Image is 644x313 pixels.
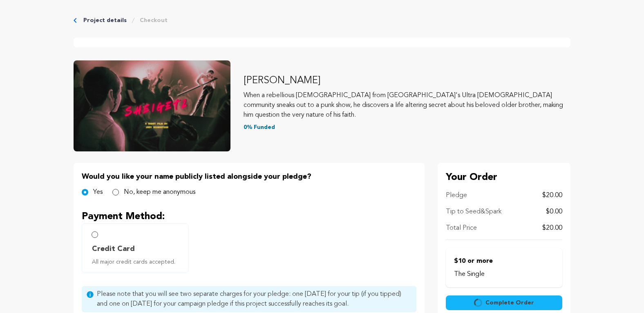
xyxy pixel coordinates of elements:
[546,207,562,217] p: $0.00
[485,299,534,307] span: Complete Order
[244,123,570,131] p: 0% Funded
[446,223,477,233] p: Total Price
[244,74,570,87] p: [PERSON_NAME]
[542,191,562,200] p: $20.00
[446,171,562,184] p: Your Order
[74,16,570,24] div: Breadcrumb
[92,243,135,255] span: Credit Card
[446,191,467,200] p: Pledge
[454,269,554,279] p: The Single
[93,187,103,197] label: Yes
[83,16,127,24] a: Project details
[454,256,554,266] p: $10 or more
[82,171,416,182] p: Would you like your name publicly listed alongside your pledge?
[140,16,168,24] a: Checkout
[446,207,501,217] p: Tip to Seed&Spark
[446,295,562,310] button: Complete Order
[97,289,411,309] span: Please note that you will see two separate charges for your pledge: one [DATE] for your tip (if y...
[92,258,182,266] span: All major credit cards accepted.
[124,187,195,197] label: No, keep me anonymous
[244,91,570,120] p: When a rebellious [DEMOGRAPHIC_DATA] from [GEOGRAPHIC_DATA]'s Ultra [DEMOGRAPHIC_DATA] community ...
[542,223,562,233] p: $20.00
[82,210,416,223] p: Payment Method:
[74,60,230,151] img: Sheigetz image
